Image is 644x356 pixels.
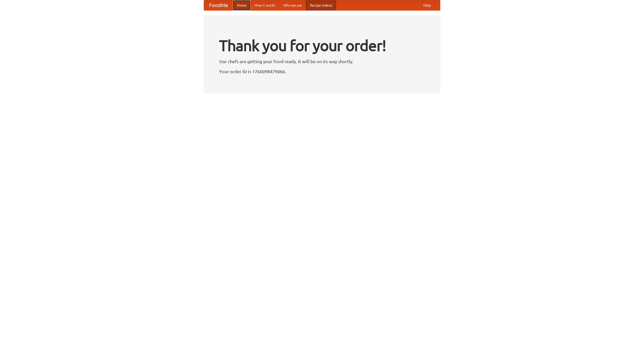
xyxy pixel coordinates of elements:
a: FoodMe [204,0,233,10]
p: Your order ID is 1760098479066. [219,68,425,75]
a: Recipe videos [306,0,336,10]
a: How it works [251,0,279,10]
h1: Thank you for your order! [219,33,425,58]
a: Help [419,0,435,10]
a: Who we are [279,0,306,10]
p: Our chefs are getting your food ready. It will be on its way shortly. [219,58,425,65]
a: Home [233,0,251,10]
